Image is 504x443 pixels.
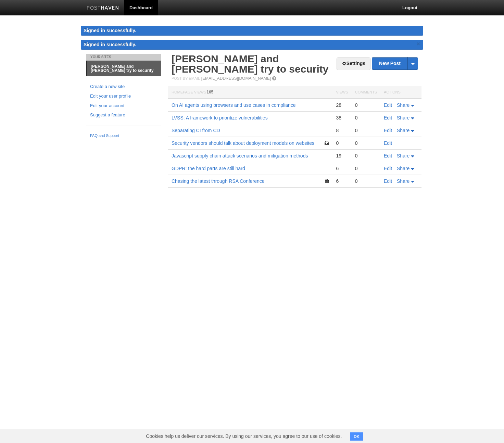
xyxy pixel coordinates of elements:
[384,153,392,159] a: Edit
[336,165,348,172] div: 6
[206,90,213,94] span: 165
[172,115,268,121] a: LVSS: A framework to prioritize vulnerabilities
[168,86,332,99] th: Homepage Views
[172,102,296,108] a: On AI agents using browsers and use cases in compliance
[355,153,377,159] div: 0
[384,115,392,121] a: Edit
[172,153,308,159] a: Javascript supply chain attack scenarios and mitigation methods
[372,58,418,69] a: New Post
[90,93,157,100] a: Edit your user profile
[352,86,380,99] th: Comments
[336,153,348,159] div: 19
[172,140,314,146] a: Security vendors should talk about deployment models on websites
[355,115,377,121] div: 0
[337,58,370,70] a: Settings
[355,127,377,134] div: 0
[81,26,423,36] div: Signed in successfully.
[384,102,392,108] a: Edit
[336,115,348,121] div: 38
[355,178,377,184] div: 0
[384,178,392,184] a: Edit
[336,140,348,146] div: 0
[355,102,377,108] div: 0
[90,133,157,139] a: FAQ and Support
[336,178,348,184] div: 6
[397,153,409,159] span: Share
[172,128,220,133] a: Separating CI from CD
[172,53,328,75] a: [PERSON_NAME] and [PERSON_NAME] try to security
[201,76,271,81] a: [EMAIL_ADDRESS][DOMAIN_NAME]
[336,127,348,134] div: 8
[172,178,265,184] a: Chasing the latest through RSA Conference
[86,54,161,61] li: Your Sites
[90,102,157,110] a: Edit your account
[415,40,421,48] a: ×
[84,42,136,47] span: Signed in successfully.
[397,166,409,171] span: Share
[172,166,245,171] a: GDPR: the hard parts are still hard
[384,140,392,146] a: Edit
[355,165,377,172] div: 0
[350,432,363,441] button: OK
[397,102,409,108] span: Share
[397,178,409,184] span: Share
[336,102,348,108] div: 28
[172,76,200,80] span: Post by Email
[90,112,157,119] a: Suggest a feature
[397,115,409,121] span: Share
[87,61,161,76] a: [PERSON_NAME] and [PERSON_NAME] try to security
[380,86,421,99] th: Actions
[384,128,392,133] a: Edit
[384,166,392,171] a: Edit
[332,86,351,99] th: Views
[87,6,119,11] img: Posthaven-bar
[90,83,157,90] a: Create a new site
[355,140,377,146] div: 0
[397,128,409,133] span: Share
[139,429,349,443] span: Cookies help us deliver our services. By using our services, you agree to our use of cookies.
